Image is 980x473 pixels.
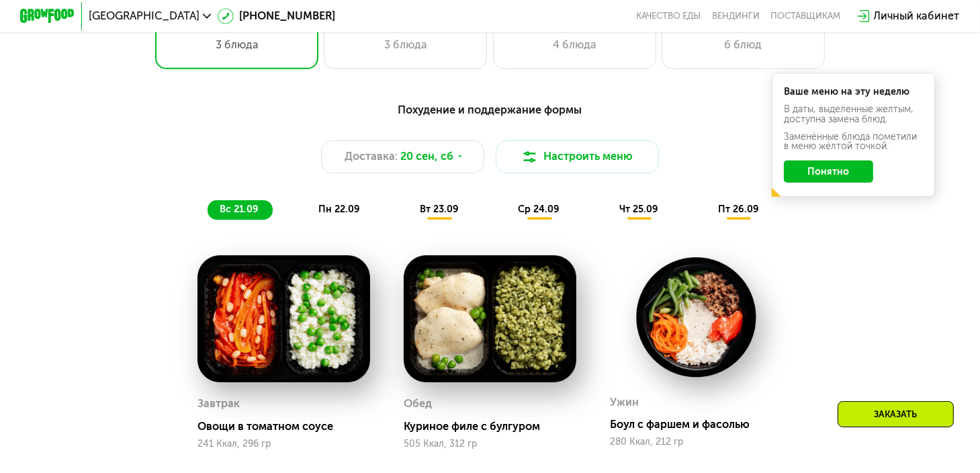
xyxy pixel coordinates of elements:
[784,132,923,151] div: Заменённые блюда пометили в меню жёлтой точкой.
[610,392,639,413] div: Ужин
[718,204,759,215] span: пт 26.09
[637,11,701,21] a: Качество еды
[339,37,474,53] div: 3 блюда
[218,8,335,24] a: [PHONE_NUMBER]
[404,420,587,433] div: Куриное филе с булгуром
[400,148,453,165] span: 20 сен, сб
[197,394,240,414] div: Завтрак
[496,140,659,173] button: Настроить меню
[404,439,576,449] div: 505 Ккал, 312 гр
[784,105,923,124] div: В даты, выделенные желтым, доступна замена блюд.
[712,11,760,21] a: Вендинги
[610,418,793,431] div: Боул с фаршем и фасолью
[838,401,954,427] div: Заказать
[87,101,893,118] div: Похудение и поддержание формы
[220,204,259,215] span: вс 21.09
[404,394,432,414] div: Обед
[676,37,811,53] div: 6 блюд
[89,11,199,21] span: [GEOGRAPHIC_DATA]
[169,37,304,53] div: 3 блюда
[610,437,783,447] div: 280 Ккал, 212 гр
[784,87,923,97] div: Ваше меню на эту неделю
[507,37,642,53] div: 4 блюда
[197,420,381,433] div: Овощи в томатном соусе
[345,148,398,165] span: Доставка:
[619,204,658,215] span: чт 25.09
[318,204,360,215] span: пн 22.09
[518,204,560,215] span: ср 24.09
[770,11,840,21] div: поставщикам
[197,439,370,449] div: 241 Ккал, 296 гр
[874,8,960,24] div: Личный кабинет
[420,204,459,215] span: вт 23.09
[784,161,873,182] button: Понятно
